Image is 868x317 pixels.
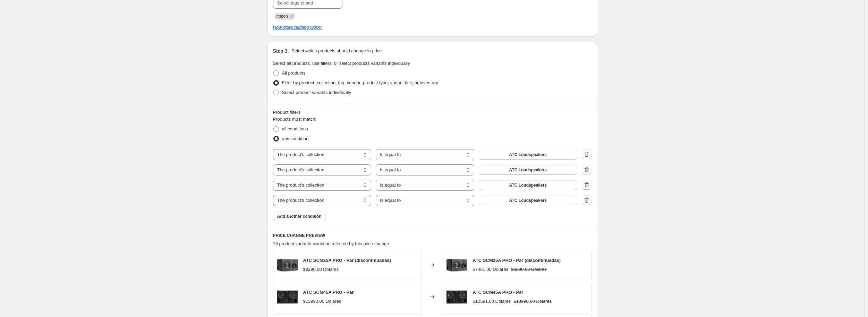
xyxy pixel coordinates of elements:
[277,214,322,219] span: Add another condition
[473,290,524,295] span: ATC SCM45A PRO - Par
[282,80,438,85] span: Filter by product, collection, tag, vendor, product type, variant title, or inventory
[273,109,592,116] div: Product filters
[479,150,577,160] button: ATC Loudspeakers
[509,198,547,203] span: ATC Loudspeakers
[513,299,552,304] span: $13990.00 Dólares
[277,255,298,275] img: SCM25A-001_80x.jpg
[303,290,354,295] span: ATC SCM45A PRO - Par
[473,299,511,304] span: $12591.00 Dólares
[273,25,322,30] a: How does tagging work?
[303,299,341,304] span: $13990.00 Dólares
[273,212,326,221] button: Add another condition
[273,48,289,54] h2: Step 3.
[282,126,308,131] span: all conditions
[479,165,577,175] button: ATC Loudspeakers
[479,196,577,205] button: ATC Loudspeakers
[303,267,339,272] span: $8290.00 Dólares
[273,233,592,238] h6: PRICE CHANGE PREVIEW
[446,255,467,275] img: SCM25A-001_80x.jpg
[282,90,351,95] span: Select product variants individually
[509,167,547,173] span: ATC Loudspeakers
[289,13,295,19] button: Remove ribbon
[282,136,309,141] span: any condition
[446,286,467,307] img: SCM45A_80x.png
[511,267,547,272] span: $8290.00 Dólares
[277,286,298,307] img: SCM45A_80x.png
[509,152,547,157] span: ATC Loudspeakers
[276,14,288,19] span: ribbon
[473,258,561,263] span: ATC SCM25A PRO - Par (discontinuadas)
[303,258,391,263] span: ATC SCM25A PRO - Par (discontinuadas)
[473,267,509,272] span: $7461.00 Dólares
[273,241,391,246] span: 16 product variants would be affected by this price change:
[282,70,306,76] span: All products
[273,61,410,66] span: Select all products, use filters, or select products variants individually
[273,117,317,122] span: Products must match:
[291,48,382,54] p: Select which products should change in price
[479,180,577,190] button: ATC Loudspeakers
[509,182,547,188] span: ATC Loudspeakers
